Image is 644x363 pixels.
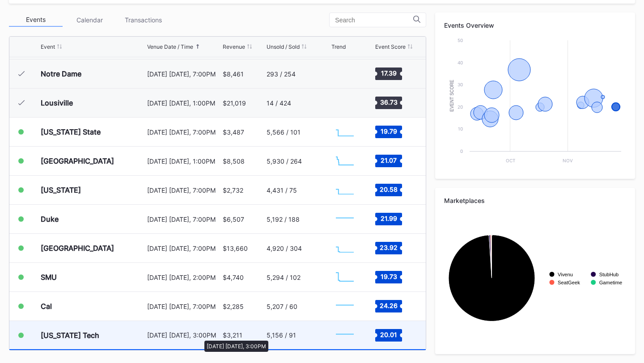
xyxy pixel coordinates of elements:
[223,99,246,107] div: $21,019
[147,274,220,281] div: [DATE] [DATE], 2:00PM
[223,70,244,78] div: $8,461
[41,43,55,50] div: Event
[223,128,244,136] div: $3,487
[444,197,626,204] div: Marketplaces
[444,21,626,29] div: Events Overview
[147,215,220,223] div: [DATE] [DATE], 7:00PM
[381,127,397,135] text: 19.79
[41,127,101,136] div: [US_STATE] State
[267,70,296,78] div: 293 / 254
[331,179,358,201] svg: Chart title
[331,237,358,259] svg: Chart title
[267,157,302,165] div: 5,930 / 264
[267,274,301,281] div: 5,294 / 102
[147,331,220,339] div: [DATE] [DATE], 3:00PM
[267,331,296,339] div: 5,156 / 91
[558,272,573,277] text: Vivenu
[381,215,397,222] text: 21.99
[41,331,99,340] div: [US_STATE] Tech
[444,211,626,345] svg: Chart title
[147,99,220,107] div: [DATE] [DATE], 1:00PM
[267,215,300,223] div: 5,192 / 188
[381,156,397,164] text: 21.07
[444,36,626,170] svg: Chart title
[331,63,358,85] svg: Chart title
[380,186,398,193] text: 20.58
[563,158,573,163] text: Nov
[558,280,580,285] text: SeatGeek
[223,303,244,310] div: $2,285
[9,13,63,27] div: Events
[381,69,397,77] text: 17.39
[147,128,220,136] div: [DATE] [DATE], 7:00PM
[223,215,244,223] div: $6,507
[41,156,114,165] div: [GEOGRAPHIC_DATA]
[223,274,244,281] div: $4,740
[380,98,398,106] text: 36.73
[147,70,220,78] div: [DATE] [DATE], 7:00PM
[267,99,291,107] div: 14 / 424
[63,13,116,27] div: Calendar
[41,273,57,282] div: SMU
[147,186,220,194] div: [DATE] [DATE], 7:00PM
[331,208,358,230] svg: Chart title
[41,186,81,194] div: [US_STATE]
[147,303,220,310] div: [DATE] [DATE], 7:00PM
[267,245,302,252] div: 4,920 / 304
[147,43,193,50] div: Venue Date / Time
[147,157,220,165] div: [DATE] [DATE], 1:00PM
[506,158,515,163] text: Oct
[599,280,623,285] text: Gametime
[331,150,358,172] svg: Chart title
[41,302,52,311] div: Cal
[380,330,397,338] text: 20.01
[331,43,346,50] div: Trend
[41,244,114,253] div: [GEOGRAPHIC_DATA]
[331,324,358,346] svg: Chart title
[458,126,463,131] text: 10
[331,92,358,114] svg: Chart title
[458,82,463,87] text: 30
[449,80,454,112] text: Event Score
[41,215,59,224] div: Duke
[267,303,297,310] div: 5,207 / 60
[223,331,242,339] div: $3,211
[375,43,406,50] div: Event Score
[267,186,297,194] div: 4,431 / 75
[458,104,463,110] text: 20
[223,43,245,50] div: Revenue
[331,266,358,288] svg: Chart title
[267,43,300,50] div: Unsold / Sold
[223,245,248,252] div: $13,660
[331,121,358,143] svg: Chart title
[335,17,413,24] input: Search
[599,272,619,277] text: StubHub
[223,157,245,165] div: $8,508
[41,98,73,107] div: Lousiville
[381,273,397,280] text: 19.73
[116,13,170,27] div: Transactions
[458,38,463,43] text: 50
[331,295,358,317] svg: Chart title
[267,128,301,136] div: 5,566 / 101
[147,245,220,252] div: [DATE] [DATE], 7:00PM
[380,302,398,309] text: 24.26
[223,186,243,194] div: $2,732
[460,148,463,154] text: 0
[458,60,463,65] text: 40
[380,244,398,251] text: 23.92
[41,69,81,78] div: Notre Dame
